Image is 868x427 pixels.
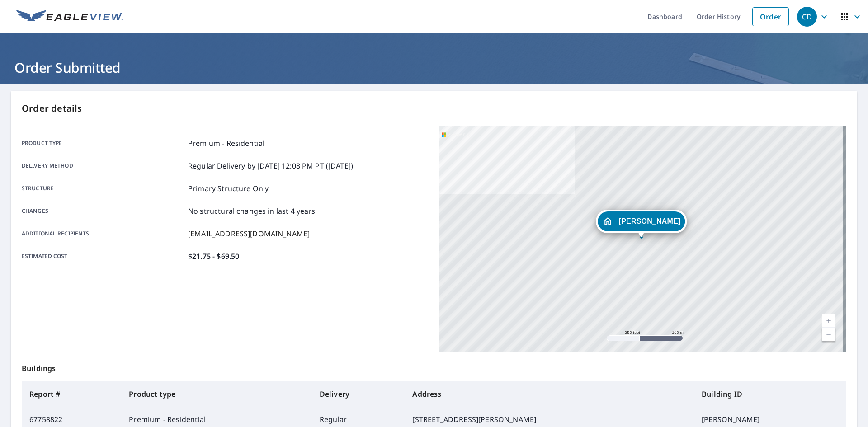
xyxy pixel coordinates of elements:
th: Address [405,381,694,407]
p: Estimated cost [22,251,184,262]
p: Additional recipients [22,228,184,239]
p: $21.75 - $69.50 [188,251,239,262]
a: Order [752,7,789,26]
p: Order details [22,102,846,115]
p: Changes [22,206,184,216]
th: Building ID [694,381,846,407]
p: [EMAIL_ADDRESS][DOMAIN_NAME] [188,228,310,239]
p: Product type [22,138,184,149]
img: EV Logo [16,10,123,23]
th: Product type [122,381,312,407]
p: Delivery method [22,160,184,171]
p: Structure [22,183,184,194]
span: [PERSON_NAME] [619,218,680,225]
div: Dropped pin, building MOHL, Residential property, 8514 29th St E Parrish, FL 34219 [596,210,687,238]
p: Premium - Residential [188,138,264,149]
p: Buildings [22,352,846,381]
th: Report # [22,381,122,407]
a: Current Level 17, Zoom In [822,314,835,328]
p: Regular Delivery by [DATE] 12:08 PM PT ([DATE]) [188,160,353,171]
p: Primary Structure Only [188,183,269,194]
p: No structural changes in last 4 years [188,206,316,216]
h1: Order Submitted [11,58,857,77]
a: Current Level 17, Zoom Out [822,328,835,341]
th: Delivery [312,381,406,407]
div: CD [797,7,817,27]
